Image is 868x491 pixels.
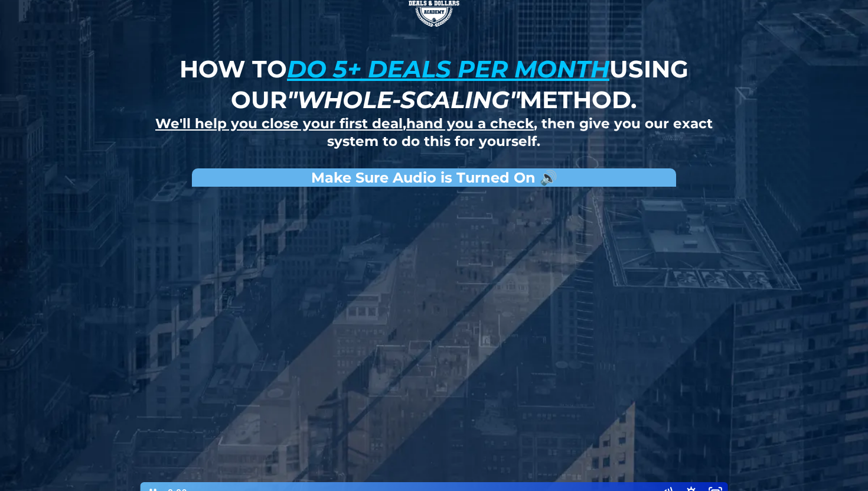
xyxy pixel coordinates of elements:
em: "whole-scaling" [287,85,520,114]
strong: How to using our method. [180,54,688,114]
u: hand you a check [406,115,534,132]
strong: Make Sure Audio is Turned On 🔊 [311,169,557,186]
u: We'll help you close your first deal [155,115,403,132]
u: do 5+ deals per month [287,54,609,83]
strong: , , then give you our exact system to do this for yourself. [155,115,713,149]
